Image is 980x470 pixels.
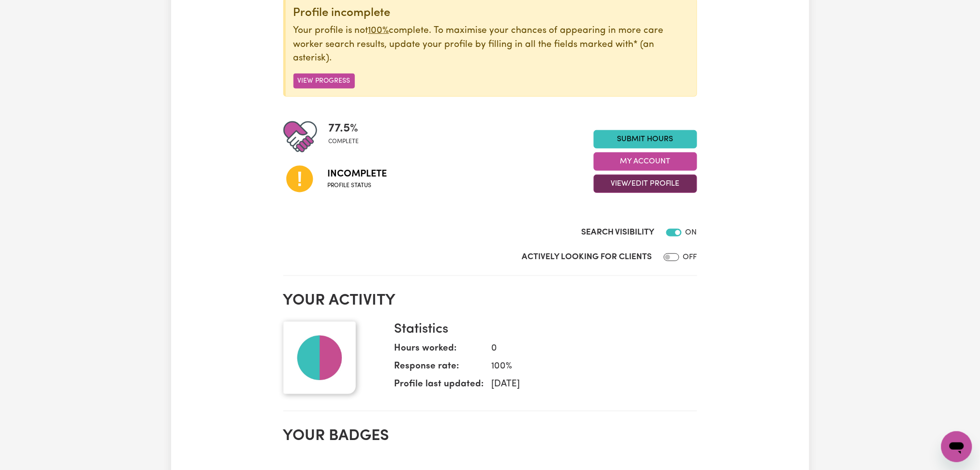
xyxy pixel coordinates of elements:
h2: Your badges [283,427,697,445]
span: OFF [683,253,697,261]
button: View Progress [293,73,355,88]
span: 77.5 % [329,120,359,137]
button: View/Edit Profile [594,175,697,193]
h2: Your activity [283,292,697,310]
span: complete [329,137,359,146]
dt: Hours worked: [395,342,484,360]
u: 100% [368,26,389,35]
span: Profile status [328,181,387,190]
dt: Response rate: [395,360,484,378]
p: Your profile is not complete. To maximise your chances of appearing in more care worker search re... [293,24,689,66]
div: Profile completeness: 77.5% [329,120,367,154]
button: My Account [594,152,697,171]
a: Submit Hours [594,130,697,148]
iframe: Button to launch messaging window [941,431,972,462]
dd: 100 % [484,360,689,374]
span: ON [686,229,697,236]
dd: [DATE] [484,378,689,392]
dt: Profile last updated: [395,378,484,396]
div: Profile incomplete [293,6,689,20]
span: Incomplete [328,167,387,181]
img: Your profile picture [283,322,356,394]
h3: Statistics [395,322,689,338]
label: Actively Looking for Clients [522,251,652,264]
label: Search Visibility [582,226,655,239]
dd: 0 [484,342,689,356]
